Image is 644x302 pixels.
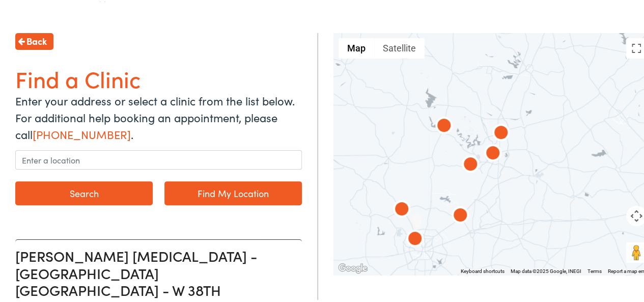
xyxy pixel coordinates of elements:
h3: [PERSON_NAME] [MEDICAL_DATA] - [GEOGRAPHIC_DATA] [GEOGRAPHIC_DATA] - W 38TH [15,246,294,297]
a: Terms (opens in new tab) [587,267,602,272]
a: Open this area in Google Maps (opens a new window) [336,260,370,273]
span: Back [26,33,47,46]
img: Google [336,260,370,273]
p: Enter your address or select a clinic from the list below. For additional help booking an appoint... [15,91,302,141]
span: Map data ©2025 Google, INEGI [511,267,581,272]
h1: Find a Clinic [15,64,302,91]
button: Search [15,180,153,204]
a: Back [15,32,53,48]
a: Find My Location [164,180,302,204]
button: Show street map [339,37,374,57]
a: [PHONE_NUMBER] [33,125,131,141]
button: Keyboard shortcuts [461,266,505,273]
input: Enter a location [15,149,302,168]
button: Show satellite imagery [374,37,425,57]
